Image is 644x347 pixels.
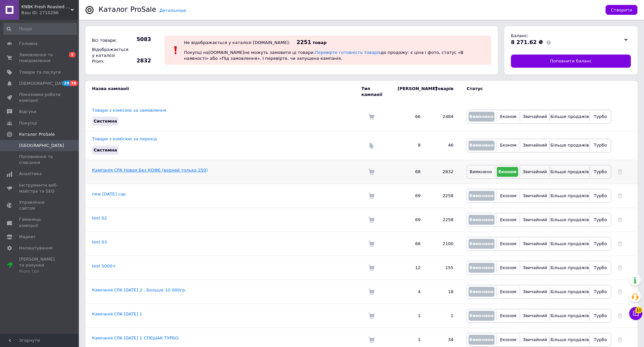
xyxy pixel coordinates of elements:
span: Поповнення та списання [19,154,61,166]
button: Вимкнено [469,311,494,321]
td: Статус [460,81,611,103]
span: Більше продажів [550,313,589,318]
button: Звичайний [522,287,548,297]
span: Покупці [19,120,37,126]
td: [PERSON_NAME] [391,81,427,103]
span: Замовлення та повідомлення [19,52,61,64]
button: Економ [498,191,518,201]
a: Перевірте готовність товарів [315,50,381,55]
button: Турбо [591,191,609,201]
td: 2100 [427,232,460,256]
a: Видалити [618,265,622,270]
button: Більше продажів [551,167,588,177]
button: Чат з покупцем10 [629,307,642,320]
span: Баланс: [511,33,528,38]
span: 8 271.62 ₴ [511,39,543,45]
button: Економ [498,311,518,321]
img: :exclamation: [171,45,181,55]
button: Турбо [591,335,609,345]
img: Комісія за замовлення [368,336,375,343]
td: 66 [391,103,427,131]
a: Товари з комісією за перехід [92,136,157,141]
span: Аналітика [19,171,42,177]
button: Турбо [591,239,609,249]
button: Турбо [591,112,609,122]
span: Турбо [594,114,607,119]
span: Вимкнено [469,143,494,148]
button: Створити [606,5,637,15]
button: Звичайний [522,311,548,321]
span: Економ [500,289,517,294]
a: Поповнити баланс [511,55,631,68]
span: Звичайний [523,143,547,148]
a: Кампанія CPA [DATE] 1 [92,312,142,316]
td: 66 [391,232,427,256]
td: 2258 [427,208,460,232]
span: Турбо [594,337,607,342]
span: Маркет [19,234,36,240]
span: Більше продажів [550,143,589,148]
a: test 02 [92,216,107,220]
span: Економ [500,143,517,148]
td: 2484 [427,103,460,131]
button: Вимкнено [469,263,494,273]
button: Більше продажів [551,335,588,345]
img: Комісія за замовлення [368,169,375,175]
span: Покупці на [DOMAIN_NAME] не можуть замовити ці товари. до продажу: є ціна і фото, статус «В наявн... [184,50,463,61]
td: 12 [391,256,427,280]
span: Турбо [594,289,607,294]
span: Відгуки [19,109,36,115]
button: Економ [498,215,518,225]
a: new [DATE] cap [92,192,126,197]
button: Вимкнено [469,112,494,122]
span: 78 [70,81,78,86]
a: Кампанія CPA Новая Без КОФЕ (верней только 250) [92,168,208,173]
img: Комісія за замовлення [368,113,375,120]
span: Економ [500,217,517,222]
span: Більше продажів [550,241,589,246]
a: Видалити [618,193,622,198]
span: Більше продажів [550,169,589,174]
span: Звичайний [523,193,547,198]
a: Видалити [618,289,622,294]
button: Турбо [591,287,609,297]
span: Вимкнено [469,241,494,246]
span: Управління сайтом [19,199,61,211]
div: Каталог ProSale [99,6,156,13]
span: Турбо [594,217,607,222]
button: Економ [498,263,518,273]
span: Більше продажів [550,265,589,270]
a: Видалити [618,169,622,174]
button: Звичайний [522,335,548,345]
img: Комісія за замовлення [368,265,375,271]
span: Економ [500,114,517,119]
td: Назва кампанії [85,81,361,103]
button: Більше продажів [551,287,588,297]
input: Пошук [3,23,77,35]
button: Вимкнено [469,167,493,177]
a: Видалити [618,241,622,246]
span: Економ [498,169,517,174]
td: 46 [427,131,460,160]
span: 2251 [297,39,311,45]
span: товар [312,40,327,45]
span: Більше продажів [550,217,589,222]
span: Вимкнено [470,169,492,174]
div: Не відображається у каталозі [DOMAIN_NAME]: [184,40,290,45]
span: Звичайний [523,265,547,270]
button: Більше продажів [551,141,588,150]
span: Системна [94,119,117,124]
td: 1 [427,304,460,328]
span: Вимкнено [469,265,494,270]
a: Видалити [618,217,622,222]
span: Економ [500,193,517,198]
a: test 03 [92,240,107,244]
span: Більше продажів [550,289,589,294]
span: Системна [94,148,117,152]
button: Вимкнено [469,335,494,345]
img: Комісія за замовлення [368,241,375,247]
div: Всі товари: [90,36,126,45]
span: Турбо [594,143,607,148]
span: Вимкнено [469,217,494,222]
button: Турбо [591,141,609,150]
